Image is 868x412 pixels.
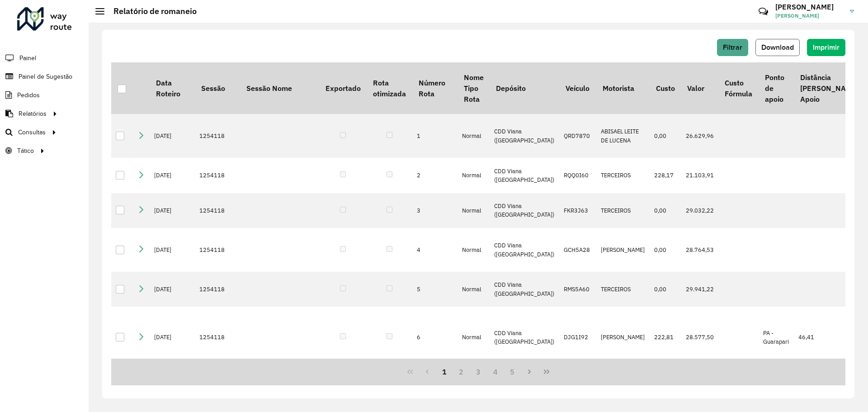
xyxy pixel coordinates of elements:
[755,39,800,56] button: Download
[458,114,490,158] td: Normal
[794,307,864,368] td: 46,41
[650,307,681,368] td: 222,81
[490,114,559,158] td: CDD Viana ([GEOGRAPHIC_DATA])
[596,228,650,272] td: [PERSON_NAME]
[150,272,195,307] td: [DATE]
[596,62,650,114] th: Motorista
[17,90,40,100] span: Pedidos
[759,307,794,368] td: PA - Guarapari
[412,62,458,114] th: Número Rota
[195,272,240,307] td: 1254118
[195,62,240,114] th: Sessão
[367,62,412,114] th: Rota otimizada
[650,62,681,114] th: Custo
[775,12,843,20] span: [PERSON_NAME]
[761,43,794,51] span: Download
[650,193,681,228] td: 0,00
[150,158,195,193] td: [DATE]
[504,363,521,380] button: 5
[458,158,490,193] td: Normal
[458,272,490,307] td: Normal
[650,228,681,272] td: 0,00
[150,114,195,158] td: [DATE]
[717,39,748,56] button: Filtrar
[436,363,453,380] button: 1
[681,307,719,368] td: 28.577,50
[490,62,559,114] th: Depósito
[490,158,559,193] td: CDD Viana ([GEOGRAPHIC_DATA])
[807,39,845,56] button: Imprimir
[490,193,559,228] td: CDD Viana ([GEOGRAPHIC_DATA])
[458,228,490,272] td: Normal
[490,272,559,307] td: CDD Viana ([GEOGRAPHIC_DATA])
[470,363,487,380] button: 3
[681,62,719,114] th: Valor
[650,158,681,193] td: 228,17
[681,272,719,307] td: 29.941,22
[195,114,240,158] td: 1254118
[412,272,458,307] td: 5
[719,62,759,114] th: Custo Fórmula
[240,62,319,114] th: Sessão Nome
[490,307,559,368] td: CDD Viana ([GEOGRAPHIC_DATA])
[19,109,47,118] span: Relatórios
[150,62,195,114] th: Data Roteiro
[596,193,650,228] td: TERCEIROS
[458,62,490,114] th: Nome Tipo Rota
[412,228,458,272] td: 4
[813,43,840,51] span: Imprimir
[17,146,34,156] span: Tático
[412,193,458,228] td: 3
[559,158,596,193] td: RQQ0I60
[521,363,538,380] button: Next Page
[412,307,458,368] td: 6
[650,114,681,158] td: 0,00
[458,307,490,368] td: Normal
[759,62,794,114] th: Ponto de apoio
[490,228,559,272] td: CDD Viana ([GEOGRAPHIC_DATA])
[559,193,596,228] td: FKR3J63
[538,363,555,380] button: Last Page
[596,158,650,193] td: TERCEIROS
[195,307,240,368] td: 1254118
[150,228,195,272] td: [DATE]
[723,43,742,51] span: Filtrar
[412,158,458,193] td: 2
[754,2,773,21] a: Contato Rápido
[775,3,843,11] h3: [PERSON_NAME]
[195,193,240,228] td: 1254118
[19,72,72,81] span: Painel de Sugestão
[559,272,596,307] td: RMS5A60
[458,193,490,228] td: Normal
[650,272,681,307] td: 0,00
[681,228,719,272] td: 28.764,53
[596,307,650,368] td: [PERSON_NAME]
[596,114,650,158] td: ABISAEL LEITE DE LUCENA
[681,114,719,158] td: 26.629,96
[681,158,719,193] td: 21.103,91
[195,158,240,193] td: 1254118
[104,6,197,16] h2: Relatório de romaneio
[559,307,596,368] td: DJG1I92
[150,307,195,368] td: [DATE]
[195,228,240,272] td: 1254118
[559,114,596,158] td: QRD7870
[19,53,36,63] span: Painel
[794,62,864,114] th: Distância [PERSON_NAME] Apoio
[453,363,470,380] button: 2
[412,114,458,158] td: 1
[559,62,596,114] th: Veículo
[487,363,504,380] button: 4
[150,193,195,228] td: [DATE]
[319,62,367,114] th: Exportado
[596,272,650,307] td: TERCEIROS
[18,128,46,137] span: Consultas
[559,228,596,272] td: GCH5A28
[681,193,719,228] td: 29.032,22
